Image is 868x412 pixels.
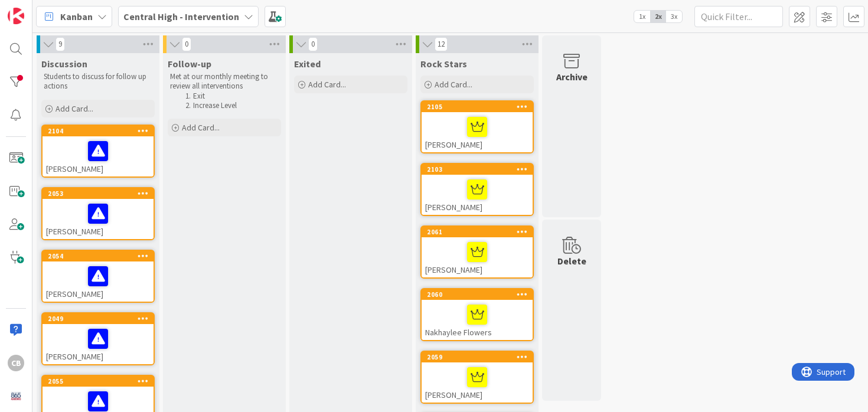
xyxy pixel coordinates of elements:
[168,58,211,70] span: Follow-up
[427,165,533,174] div: 2103
[8,8,24,24] img: Visit kanbanzone.com
[43,199,154,239] div: [PERSON_NAME]
[435,37,448,51] span: 12
[48,189,154,198] div: 2053
[170,72,279,91] p: Met at our monthly meeting to review all interventions
[422,102,533,152] div: 2105[PERSON_NAME]
[422,352,533,403] div: 2059[PERSON_NAME]
[43,126,154,136] div: 2104
[634,11,650,22] span: 1x
[48,252,154,260] div: 2054
[41,187,155,240] a: 2053[PERSON_NAME]
[44,72,152,91] p: Students to discuss for follow up actions
[48,315,154,323] div: 2049
[650,11,666,22] span: 2x
[422,112,533,152] div: [PERSON_NAME]
[422,237,533,277] div: [PERSON_NAME]
[8,388,24,404] img: avatar
[8,355,24,371] div: CB
[422,289,533,340] div: 2060Nakhaylee Flowers
[41,312,155,365] a: 2049[PERSON_NAME]
[43,188,154,239] div: 2053[PERSON_NAME]
[308,79,346,90] span: Add Card...
[41,250,155,303] a: 2054[PERSON_NAME]
[422,227,533,277] div: 2061[PERSON_NAME]
[666,11,682,22] span: 3x
[41,125,155,178] a: 2104[PERSON_NAME]
[420,100,534,153] a: 2105[PERSON_NAME]
[420,58,467,70] span: Rock Stars
[182,101,279,110] li: Increase Level
[123,11,239,22] b: Central High - Intervention
[60,9,93,24] span: Kanban
[422,362,533,403] div: [PERSON_NAME]
[422,289,533,300] div: 2060
[48,127,154,135] div: 2104
[43,324,154,364] div: [PERSON_NAME]
[294,58,321,70] span: Exited
[43,376,154,387] div: 2055
[420,351,534,404] a: 2059[PERSON_NAME]
[43,126,154,176] div: 2104[PERSON_NAME]
[422,300,533,340] div: Nakhaylee Flowers
[427,353,533,361] div: 2059
[308,37,318,51] span: 0
[420,288,534,341] a: 2060Nakhaylee Flowers
[43,251,154,302] div: 2054[PERSON_NAME]
[422,102,533,112] div: 2105
[422,164,533,175] div: 2103
[422,352,533,362] div: 2059
[427,290,533,299] div: 2060
[422,175,533,215] div: [PERSON_NAME]
[43,136,154,176] div: [PERSON_NAME]
[427,103,533,111] div: 2105
[556,70,588,84] div: Archive
[41,58,87,70] span: Discussion
[420,225,534,279] a: 2061[PERSON_NAME]
[427,228,533,236] div: 2061
[694,6,783,27] input: Quick Filter...
[25,2,54,16] span: Support
[182,37,191,51] span: 0
[43,261,154,302] div: [PERSON_NAME]
[56,103,93,114] span: Add Card...
[43,313,154,364] div: 2049[PERSON_NAME]
[43,188,154,199] div: 2053
[48,377,154,385] div: 2055
[435,79,472,90] span: Add Card...
[56,37,65,51] span: 9
[182,91,279,101] li: Exit
[43,313,154,324] div: 2049
[557,254,586,268] div: Delete
[43,251,154,261] div: 2054
[422,227,533,237] div: 2061
[182,122,220,133] span: Add Card...
[422,164,533,215] div: 2103[PERSON_NAME]
[420,163,534,216] a: 2103[PERSON_NAME]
